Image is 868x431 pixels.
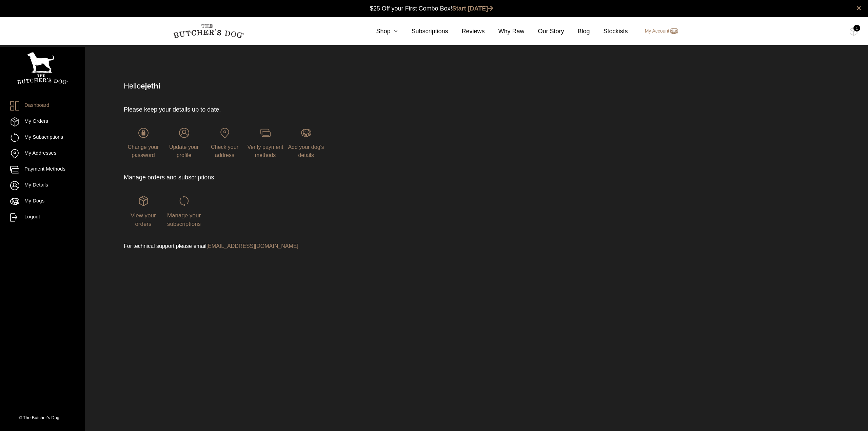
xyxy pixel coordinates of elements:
[452,5,494,12] a: Start [DATE]
[220,128,230,138] img: login-TBD_Address.png
[138,196,149,206] img: login-TBD_Orders.png
[10,101,75,111] a: Dashboard
[138,128,149,138] img: login-TBD_Password.png
[638,27,678,35] a: My Account
[10,165,75,174] a: Payment Methods
[124,105,522,114] p: Please keep your details up to date.
[260,128,271,138] img: login-TBD_Payments.png
[485,27,525,36] a: Why Raw
[301,128,311,138] img: login-TBD_Dog.png
[124,80,742,92] p: Hello
[246,128,285,158] a: Verify payment methods
[17,52,68,84] img: TBD_Portrait_Logo_White.png
[849,27,858,36] img: TBD_Cart-Full.png
[169,144,199,158] span: Update your profile
[398,27,448,36] a: Subscriptions
[10,133,75,142] a: My Subscriptions
[124,128,163,158] a: Change your password
[141,82,160,90] strong: ejethi
[124,242,522,250] p: For technical support please email
[448,27,485,36] a: Reviews
[288,144,324,158] span: Add your dog's details
[167,212,201,228] span: Manage your subscriptions
[131,212,156,228] span: View your orders
[853,25,860,32] div: 1
[211,144,238,158] span: Check your address
[10,117,75,126] a: My Orders
[525,27,564,36] a: Our Story
[248,144,283,158] span: Verify payment methods
[287,128,325,158] a: Add your dog's details
[179,196,189,206] img: login-TBD_Subscriptions.png
[10,181,75,190] a: My Details
[10,197,75,206] a: My Dogs
[362,27,398,36] a: Shop
[164,128,203,158] a: Update your profile
[164,196,203,227] a: Manage your subscriptions
[10,149,75,158] a: My Addresses
[205,128,244,158] a: Check your address
[564,27,590,36] a: Blog
[124,173,522,182] p: Manage orders and subscriptions.
[124,196,163,227] a: View your orders
[10,213,75,222] a: Logout
[206,243,298,249] a: [EMAIL_ADDRESS][DOMAIN_NAME]
[856,4,861,12] a: close
[128,144,159,158] span: Change your password
[179,128,189,138] img: login-TBD_Profile.png
[590,27,628,36] a: Stockists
